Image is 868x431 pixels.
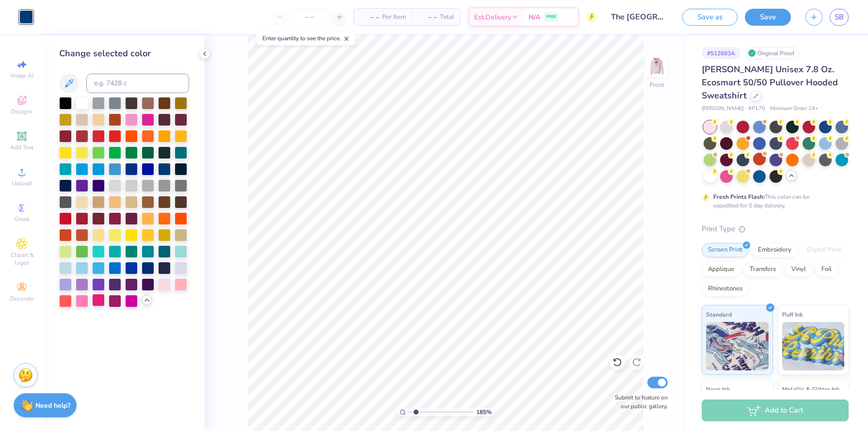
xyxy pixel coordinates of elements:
div: # 512683A [702,47,740,59]
span: [PERSON_NAME] [702,105,743,113]
span: Upload [12,179,32,187]
div: Print Type [702,223,849,235]
div: Original Proof [745,47,800,59]
strong: Need help? [35,401,70,410]
span: Image AI [11,72,33,80]
div: Screen Print [702,243,749,257]
span: [PERSON_NAME] Unisex 7.8 Oz. Ecosmart 50/50 Pullover Hooded Sweatshirt [702,64,838,101]
span: Puff Ink [782,309,803,319]
span: Neon Ink [706,384,730,394]
span: – – [418,12,437,22]
span: Total [440,12,454,22]
button: Save as [682,9,738,26]
input: e.g. 7428 c [86,74,189,93]
span: – – [360,12,379,22]
a: SB [830,9,849,26]
div: This color can be expedited for 5 day delivery. [713,192,833,210]
span: Est. Delivery [474,12,511,22]
label: Submit to feature on our public gallery. [610,393,668,411]
div: Front [650,80,664,89]
span: Designs [11,108,32,115]
div: Foil [815,262,838,277]
div: Embroidery [752,243,798,257]
span: Clipart & logos [5,251,39,267]
div: Vinyl [785,262,812,277]
span: SB [835,12,844,23]
div: Enter quantity to see the price. [257,32,355,45]
span: Standard [706,309,732,319]
input: Untitled Design [604,7,675,27]
div: Applique [702,262,740,277]
span: Greek [15,215,30,223]
span: Metallic & Glitter Ink [782,384,839,394]
img: Standard [706,322,769,370]
span: FREE [546,14,556,20]
img: Front [647,56,666,76]
input: – – [290,8,328,26]
button: Save [745,9,791,26]
span: Add Text [10,144,33,151]
span: 185 % [476,408,492,416]
span: N/A [529,12,540,22]
img: Puff Ink [782,322,845,370]
div: Change selected color [59,47,189,60]
span: Decorate [10,295,33,303]
div: Digital Print [801,243,848,257]
span: Per Item [382,12,406,22]
div: Transfers [743,262,782,277]
div: Rhinestones [702,282,749,296]
span: Minimum Order: 24 + [770,105,819,113]
strong: Fresh Prints Flash: [713,193,765,201]
span: # P170 [748,105,765,113]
